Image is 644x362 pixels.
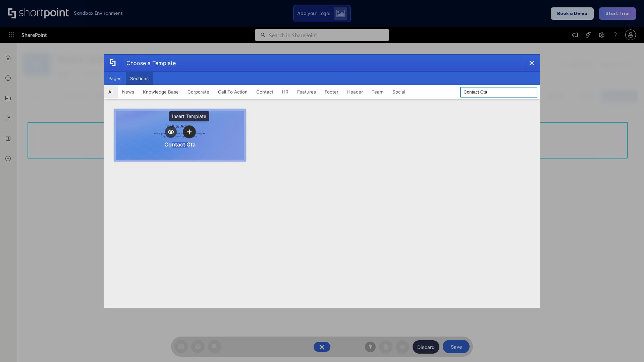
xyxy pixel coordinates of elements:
button: Social [388,85,410,99]
button: Pages [104,72,126,85]
button: All [104,85,118,99]
button: Call To Action [214,85,252,99]
div: Contact Cta [164,141,196,148]
button: HR [278,85,293,99]
button: Header [343,85,367,99]
button: Corporate [183,85,214,99]
button: Contact [252,85,278,99]
input: Search [460,87,537,98]
button: Features [293,85,320,99]
button: Sections [126,72,153,85]
button: News [118,85,139,99]
div: Choose a Template [121,55,176,71]
button: Team [367,85,388,99]
button: Knowledge Base [139,85,183,99]
div: template selector [104,54,540,308]
iframe: Chat Widget [610,330,644,362]
button: Footer [320,85,343,99]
